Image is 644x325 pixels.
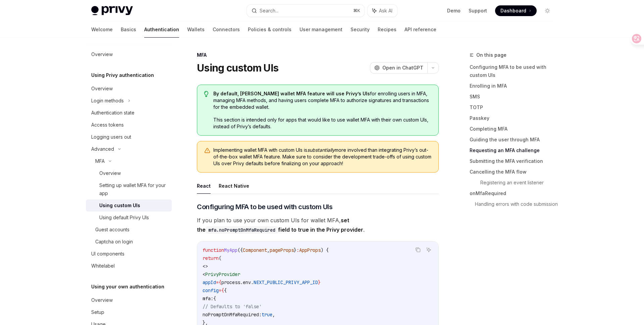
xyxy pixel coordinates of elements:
div: UI components [91,250,124,258]
span: for enrolling users in MFA, managing MFA methods, and having users complete MFA to authorize sign... [213,90,432,110]
span: env [243,279,251,285]
a: Logging users out [86,131,172,143]
span: ({ [237,247,243,253]
a: Authentication state [86,107,172,119]
span: If you plan to use your own custom UIs for wallet MFA, . [197,216,439,234]
h1: Using custom UIs [197,62,278,74]
a: Handling errors with code submission [475,199,558,210]
div: Guest accounts [95,226,129,234]
a: Using default Privy UIs [86,212,172,224]
span: mfa: [203,295,213,301]
span: AppProps [299,247,321,253]
span: return [203,255,219,261]
span: Open in ChatGPT [382,64,423,71]
a: Overview [86,48,172,60]
a: Overview [86,167,172,179]
div: Setup [91,308,104,316]
span: , [272,312,275,318]
button: Toggle dark mode [542,5,553,16]
span: // Defaults to 'false' [203,304,262,310]
span: This section is intended only for apps that would like to use wallet MFA with their own custom UI... [213,117,432,130]
span: <> [203,263,208,269]
a: Cancelling the MFA flow [470,167,558,177]
span: , [267,247,270,253]
a: onMfaRequired [470,188,558,199]
a: User management [300,21,342,38]
a: Connectors [213,21,240,38]
a: Submitting the MFA verification [470,156,558,167]
a: Enrolling in MFA [470,81,558,91]
a: Recipes [378,21,396,38]
span: appId [203,279,216,285]
a: Registering an event listener [480,177,558,188]
span: Configuring MFA to be used with custom UIs [197,202,332,212]
div: Captcha on login [95,238,133,246]
span: config [203,287,219,293]
span: = [216,279,219,285]
div: Overview [91,85,113,93]
svg: Warning [204,147,211,154]
div: Using custom UIs [99,201,140,210]
a: Setup [86,306,172,318]
a: Demo [447,7,461,14]
span: ) { [321,247,329,253]
span: On this page [476,51,506,59]
a: Requesting an MFA challenge [470,145,558,156]
h5: Using Privy authentication [91,71,154,79]
span: true [262,312,272,318]
a: Captcha on login [86,236,172,248]
span: PrivyProvider [205,271,240,277]
div: Setting up wallet MFA for your app [99,181,168,197]
button: React [197,178,211,194]
div: Access tokens [91,121,124,129]
a: Policies & controls [248,21,291,38]
a: Passkey [470,113,558,124]
div: Whitelabel [91,262,115,270]
span: pageProps [270,247,294,253]
div: Overview [91,296,113,304]
svg: Tip [204,91,209,97]
div: Overview [99,169,121,177]
a: Guiding the user through MFA [470,134,558,145]
strong: set the field to true in the Privy provider [197,217,363,233]
span: { [224,287,227,293]
strong: By default, [PERSON_NAME] wallet MFA feature will use Privy’s UIs [213,91,370,96]
div: MFA [197,52,439,58]
span: . [240,279,243,285]
code: mfa.noPromptOnMfaRequired [206,226,278,234]
span: < [203,271,205,277]
a: API reference [405,21,436,38]
span: ⌘ K [353,8,360,13]
a: Using custom UIs [86,199,172,212]
a: Wallets [187,21,205,38]
div: Login methods [91,97,124,105]
span: Component [243,247,267,253]
div: Search... [260,7,278,15]
span: Implementing wallet MFA with custom UIs is more involved than integrating Privy’s out-of-the-box ... [213,147,432,167]
a: Dashboard [495,5,537,16]
a: Access tokens [86,119,172,131]
a: Support [469,7,487,14]
span: process [221,279,240,285]
button: Open in ChatGPT [370,62,427,74]
em: substantially [307,147,335,153]
a: TOTP [470,102,558,113]
a: Overview [86,83,172,95]
span: ( [219,255,221,261]
button: Copy the contents from the code block [414,245,422,254]
a: Configuring MFA to be used with custom UIs [470,62,558,81]
div: Advanced [91,145,114,153]
span: NEXT_PUBLIC_PRIVY_APP_ID [254,279,318,285]
span: = [219,287,221,293]
a: Authentication [144,21,179,38]
a: Welcome [91,21,113,38]
span: . [251,279,254,285]
a: UI components [86,248,172,260]
a: Whitelabel [86,260,172,272]
a: Guest accounts [86,224,172,236]
span: { [221,287,224,293]
span: noPromptOnMfaRequired: [203,312,262,318]
a: Setting up wallet MFA for your app [86,179,172,199]
div: MFA [95,157,105,165]
div: Authentication state [91,109,135,117]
